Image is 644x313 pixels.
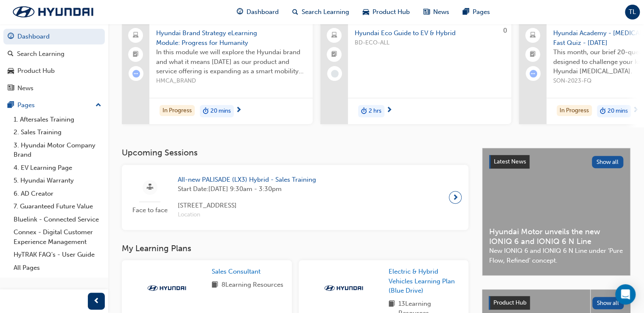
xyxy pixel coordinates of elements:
span: 20 mins [210,106,231,116]
span: duration-icon [600,106,606,117]
span: TL [629,7,636,17]
span: BD-ECO-ALL [355,38,504,48]
span: Start Date: [DATE] 9:30am - 3:30pm [178,184,316,194]
div: In Progress [160,105,195,116]
a: Latest NewsShow all [489,155,623,169]
a: Product HubShow all [489,296,624,310]
span: next-icon [452,191,459,203]
a: car-iconProduct Hub [356,3,417,21]
span: pages-icon [8,102,14,109]
a: Connex - Digital Customer Experience Management [10,226,105,248]
span: [STREET_ADDRESS] [178,201,316,211]
a: News [3,80,105,96]
span: car-icon [8,67,14,75]
span: Electric & Hybrid Vehicles Learning Plan (Blue Drive) [389,268,455,294]
span: Hyundai Eco Guide to EV & Hybrid [355,28,504,38]
a: 3. Hyundai Motor Company Brand [10,139,105,161]
span: Product Hub [493,299,526,306]
div: Search Learning [17,49,64,59]
span: prev-icon [93,296,100,307]
span: 0 [503,27,507,34]
span: Sales Consultant [212,268,260,275]
span: 20 mins [608,106,628,116]
a: 7. Guaranteed Future Value [10,200,105,213]
a: All Pages [10,261,105,274]
button: Pages [3,97,105,113]
div: Pages [17,100,35,110]
a: news-iconNews [417,3,456,21]
a: search-iconSearch Learning [286,3,356,21]
a: 5. Hyundai Warranty [10,174,105,187]
span: booktick-icon [530,49,536,60]
span: up-icon [95,100,101,111]
span: car-icon [363,7,369,17]
h3: Upcoming Sessions [122,148,468,158]
a: 2. Sales Training [10,126,105,139]
span: search-icon [8,50,14,58]
span: Location [178,210,316,220]
span: news-icon [8,85,14,92]
span: Product Hub [372,7,410,17]
a: guage-iconDashboard [230,3,286,21]
span: laptop-icon [530,30,536,41]
button: DashboardSearch LearningProduct HubNews [3,27,105,97]
span: duration-icon [203,106,209,117]
a: Face to faceAll-new PALISADE (LX3) Hybrid - Sales TrainingStart Date:[DATE] 9:30am - 3:30pm[STREE... [129,172,462,223]
span: news-icon [423,7,430,17]
span: Face to face [129,205,171,215]
h3: My Learning Plans [122,244,468,253]
span: Dashboard [246,7,279,17]
a: Latest NewsShow allHyundai Motor unveils the new IONIQ 6 and IONIQ 6 N LineNew IONIQ 6 and IONIQ ... [482,148,630,276]
span: In this module we will explore the Hyundai brand and what it means [DATE] as our product and serv... [156,47,306,76]
button: Show all [592,297,624,309]
img: Trak [4,3,102,21]
a: HyTRAK FAQ's - User Guide [10,248,105,261]
span: guage-icon [8,33,14,41]
span: Hyundai Motor unveils the new IONIQ 6 and IONIQ 6 N Line [489,227,623,246]
a: 4. EV Learning Page [10,161,105,175]
span: New IONIQ 6 and IONIQ 6 N Line under ‘Pure Flow, Refined’ concept. [489,246,623,265]
span: sessionType_FACE_TO_FACE-icon [147,182,153,193]
span: Latest News [494,158,526,165]
div: Open Intercom Messenger [615,284,636,305]
div: In Progress [557,105,592,116]
span: laptop-icon [133,30,139,41]
a: 0Hyundai Eco Guide to EV & HybridBD-ECO-ALLduration-icon2 hrs [320,22,511,124]
span: search-icon [292,7,298,17]
span: booktick-icon [133,49,139,60]
span: laptop-icon [331,30,337,41]
a: Hyundai Brand Strategy eLearning Module: Progress for HumanityIn this module we will explore the ... [122,22,313,124]
a: Bluelink - Connected Service [10,213,105,226]
button: Show all [592,156,624,168]
a: 1. Aftersales Training [10,113,105,126]
span: 8 Learning Resources [221,280,283,291]
a: 6. AD Creator [10,187,105,200]
span: book-icon [212,280,218,291]
span: next-icon [235,107,242,114]
img: Trak [143,284,190,292]
span: next-icon [386,107,392,114]
a: pages-iconPages [456,3,497,21]
div: News [17,83,34,93]
a: Electric & Hybrid Vehicles Learning Plan (Blue Drive) [389,267,462,296]
span: learningRecordVerb_ATTEMPT-icon [132,70,140,78]
div: Product Hub [17,66,55,76]
a: Sales Consultant [212,267,264,277]
span: News [433,7,449,17]
span: learningRecordVerb_ATTEMPT-icon [529,70,537,78]
span: Pages [473,7,490,17]
span: booktick-icon [331,49,337,60]
span: 2 hrs [369,106,381,116]
a: Dashboard [3,29,105,44]
span: guage-icon [237,7,243,17]
span: Hyundai Brand Strategy eLearning Module: Progress for Humanity [156,28,306,47]
button: TL [625,5,640,19]
span: next-icon [633,107,639,114]
a: Product Hub [3,63,105,79]
span: All-new PALISADE (LX3) Hybrid - Sales Training [178,175,316,185]
span: learningRecordVerb_NONE-icon [331,70,339,78]
span: duration-icon [361,106,367,117]
span: pages-icon [463,7,469,17]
